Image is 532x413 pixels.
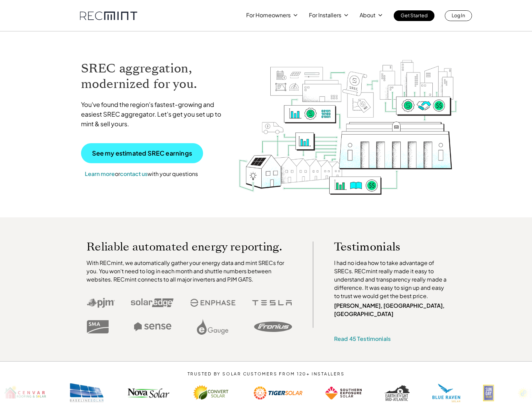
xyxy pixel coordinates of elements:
[394,10,434,21] a: Get Started
[334,242,437,252] p: Testimonials
[445,10,472,21] a: Log In
[81,61,228,92] h1: SREC aggregation, modernized for you.
[401,10,428,20] p: Get Started
[360,10,375,20] p: About
[81,100,228,129] p: You've found the region's fastest-growing and easiest SREC aggregator. Let's get you set up to mi...
[452,10,465,20] p: Log In
[92,150,192,156] p: See my estimated SREC earnings
[238,42,458,197] img: RECmint value cycle
[120,170,148,177] a: contact us
[334,335,391,342] a: Read 45 Testimonials
[87,259,292,284] p: With RECmint, we automatically gather your energy data and mint SRECs for you. You won't need to ...
[334,302,450,318] p: [PERSON_NAME], [GEOGRAPHIC_DATA], [GEOGRAPHIC_DATA]
[87,242,292,252] p: Reliable automated energy reporting.
[309,10,341,20] p: For Installers
[81,143,203,163] a: See my estimated SREC earnings
[167,372,365,376] p: TRUSTED BY SOLAR CUSTOMERS FROM 120+ INSTALLERS
[85,170,115,177] a: Learn more
[246,10,291,20] p: For Homeowners
[81,169,202,178] p: or with your questions
[334,259,450,300] p: I had no idea how to take advantage of SRECs. RECmint really made it easy to understand and trans...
